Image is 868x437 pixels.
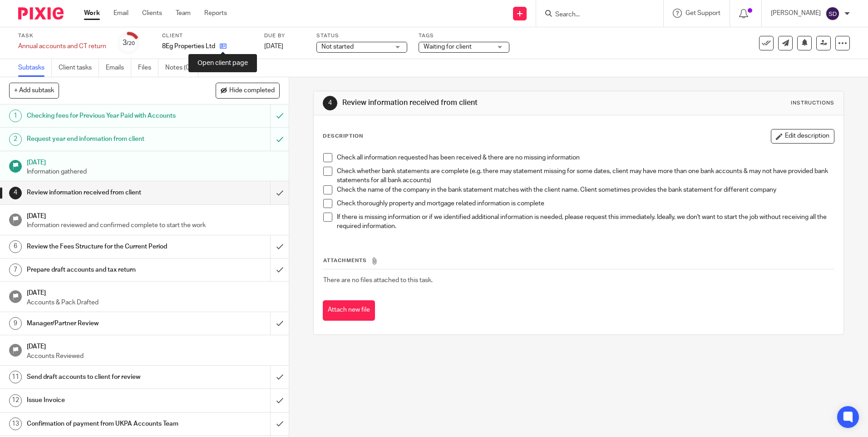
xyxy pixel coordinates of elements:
button: Attach new file [323,300,375,321]
a: Email [113,9,128,18]
h1: Review information received from client [342,98,598,108]
div: 6 [9,240,22,253]
p: [PERSON_NAME] [771,9,821,18]
div: 12 [9,394,22,407]
div: 11 [9,371,22,383]
a: Reports [204,9,227,18]
a: Files [138,59,158,77]
a: Team [176,9,191,18]
small: /20 [127,41,135,46]
h1: Send draft accounts to client for review [27,370,183,384]
button: Hide completed [216,83,280,98]
p: Information reviewed and confirmed complete to start the work [27,221,280,230]
p: 8Eg Properties Ltd [162,42,215,51]
span: Get Support [686,10,720,16]
button: Edit description [771,129,834,144]
div: 3 [123,38,135,48]
p: Information gathered [27,167,280,176]
div: 7 [9,263,22,276]
p: Check all information requested has been received & there are no missing information [337,153,833,162]
h1: [DATE] [27,156,280,167]
h1: [DATE] [27,209,280,221]
p: If there is missing information or if we identified additional information is needed, please requ... [337,213,833,231]
span: [DATE] [264,43,283,50]
p: Check whether bank statements are complete (e.g. there may statement missing for some dates, clie... [337,167,833,185]
div: Instructions [791,99,834,107]
img: Pixie [18,7,64,20]
div: Annual accounts and CT return [18,42,106,51]
span: Attachments [323,258,367,263]
button: + Add subtask [9,83,59,98]
a: Work [84,9,100,18]
h1: Confirmation of payment from UKPA Accounts Team [27,417,183,431]
span: Not started [321,44,354,50]
div: 9 [9,317,22,330]
label: Status [316,32,407,40]
h1: Review the Fees Structure for the Current Period [27,240,183,253]
p: Accounts Reviewed [27,352,280,361]
span: Waiting for client [424,44,472,50]
label: Client [162,32,253,40]
label: Task [18,32,106,40]
span: Hide completed [229,87,275,94]
p: Accounts & Pack Drafted [27,298,280,307]
h1: [DATE] [27,286,280,298]
img: svg%3E [825,6,840,21]
a: Audit logs [205,59,240,77]
h1: Prepare draft accounts and tax return [27,263,183,277]
label: Due by [264,32,305,40]
input: Search [554,11,636,19]
h1: Manager/Partner Review [27,317,183,330]
span: There are no files attached to this task. [323,277,433,283]
div: 4 [323,96,337,110]
label: Tags [419,32,509,40]
a: Emails [106,59,131,77]
h1: Issue Invoice [27,393,183,407]
p: Description [323,133,363,140]
div: 2 [9,133,22,146]
a: Notes (0) [165,59,198,77]
div: 1 [9,109,22,122]
div: 13 [9,417,22,430]
div: 4 [9,187,22,199]
a: Subtasks [18,59,52,77]
p: Check the name of the company in the bank statement matches with the client name. Client sometime... [337,185,833,194]
a: Client tasks [59,59,99,77]
a: Clients [142,9,162,18]
h1: Checking fees for Previous Year Paid with Accounts [27,109,183,123]
h1: Request year end information from client [27,132,183,146]
p: Check thoroughly property and mortgage related information is complete [337,199,833,208]
h1: [DATE] [27,340,280,351]
h1: Review information received from client [27,186,183,199]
